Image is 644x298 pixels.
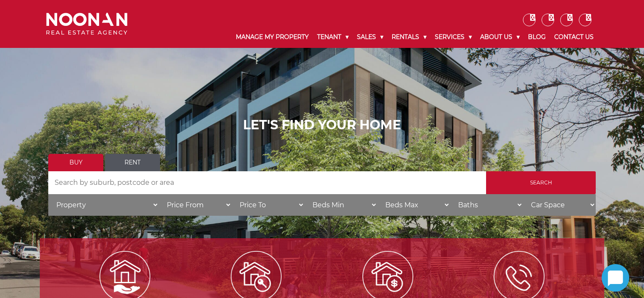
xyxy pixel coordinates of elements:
[48,154,103,171] a: Buy
[48,171,486,194] input: Search by suburb, postcode or area
[476,26,524,48] a: About Us
[550,26,598,48] a: Contact Us
[46,13,127,35] img: Noonan Real Estate Agency
[48,117,596,133] h1: LET'S FIND YOUR HOME
[486,171,596,194] input: Search
[232,26,313,48] a: Manage My Property
[353,26,387,48] a: Sales
[524,26,550,48] a: Blog
[431,26,476,48] a: Services
[313,26,353,48] a: Tenant
[105,154,160,171] a: Rent
[387,26,431,48] a: Rentals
